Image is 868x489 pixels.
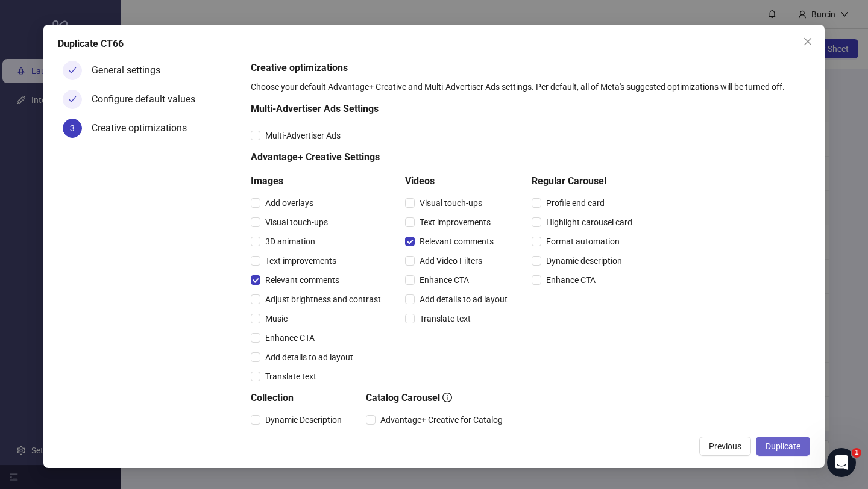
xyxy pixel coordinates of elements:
h5: Creative optimizations [251,61,805,75]
span: Enhance CTA [260,331,319,344]
span: Adjust brightness and contrast [260,293,386,306]
span: Add details to ad layout [260,350,358,364]
span: check [68,95,77,104]
span: Add details to ad layout [415,293,512,306]
iframe: Intercom live chat [827,448,856,477]
span: Text improvements [415,216,495,229]
span: Music [260,312,292,325]
h5: Advantage+ Creative Settings [251,150,637,164]
span: Enhance CTA [415,273,474,287]
span: Dynamic Description [260,413,347,426]
span: Text improvements [260,254,341,267]
span: Add Video Filters [415,254,487,267]
span: Highlight carousel card [541,216,637,229]
button: Duplicate [756,437,810,456]
button: Close [798,32,817,51]
div: Creative optimizations [92,119,197,138]
span: info-circle [442,393,452,402]
h5: Images [251,174,386,188]
span: Translate text [415,312,476,325]
h5: Catalog Carousel [366,391,508,405]
span: Format automation [541,235,624,248]
span: Duplicate [766,441,800,451]
span: close [803,37,813,46]
h5: Videos [405,174,512,188]
span: Relevant comments [415,235,498,248]
span: Advantage+ Creative for Catalog [376,413,508,426]
span: 3 [70,123,75,133]
span: Add overlays [260,196,318,210]
div: Choose your default Advantage+ Creative and Multi-Advertiser Ads settings. Per default, all of Me... [251,80,805,93]
span: Multi-Advertiser Ads [260,129,345,142]
span: Visual touch-ups [415,196,487,210]
span: 1 [852,448,861,458]
div: Configure default values [92,90,205,109]
span: Visual touch-ups [260,216,333,229]
div: General settings [92,61,170,80]
button: Previous [699,437,751,456]
span: Dynamic description [541,254,627,267]
span: Relevant comments [260,273,344,287]
span: Profile end card [541,196,609,210]
span: Previous [709,441,741,451]
span: Enhance CTA [541,273,600,287]
span: check [68,66,77,75]
div: Duplicate CT66 [58,37,810,51]
h5: Multi-Advertiser Ads Settings [251,102,637,116]
h5: Regular Carousel [532,174,637,188]
span: Translate text [260,370,321,383]
h5: Collection [251,391,347,405]
span: 3D animation [260,235,320,248]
